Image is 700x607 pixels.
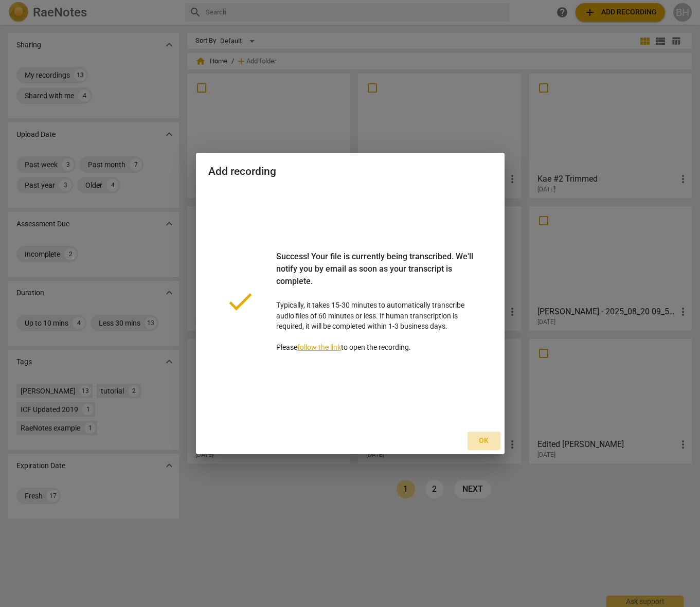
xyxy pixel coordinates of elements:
a: follow the link [297,343,341,351]
h2: Add recording [208,165,492,178]
span: Ok [476,436,492,446]
p: Typically, it takes 15-30 minutes to automatically transcribe audio files of 60 minutes or less. ... [276,251,476,353]
div: Success! Your file is currently being transcribed. We'll notify you by email as soon as your tran... [276,251,476,300]
span: done [225,286,256,317]
button: Ok [468,432,500,450]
